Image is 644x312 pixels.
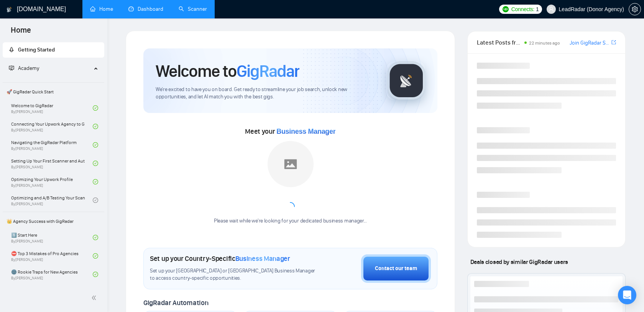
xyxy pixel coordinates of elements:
[93,197,98,203] span: check-circle
[503,6,509,12] img: upwork-logo.png
[9,47,14,52] span: rocket
[237,61,299,81] span: GigRadar
[150,267,319,282] span: Set up your [GEOGRAPHIC_DATA] or [GEOGRAPHIC_DATA] Business Manager to access country-specific op...
[387,61,426,100] img: gigradar-logo.png
[9,65,14,71] span: fund-projection-screen
[9,65,39,71] span: Academy
[3,42,104,58] li: Getting Started
[268,141,314,187] img: placeholder.png
[629,3,641,15] button: setting
[245,127,335,136] span: Meet your
[179,6,207,12] a: searchScanner
[511,5,534,13] span: Connects:
[529,40,560,46] span: 22 minutes ago
[235,254,290,263] span: Business Manager
[276,128,335,135] span: Business Manager
[128,6,163,12] a: dashboardDashboard
[93,179,98,184] span: check-circle
[629,6,641,12] span: setting
[361,254,431,283] button: Contact our team
[611,39,616,45] span: export
[618,286,636,304] div: Open Intercom Messenger
[375,264,417,273] div: Contact our team
[91,294,99,302] span: double-left
[156,61,299,81] h1: Welcome to
[11,247,93,264] a: ⛔ Top 3 Mistakes of Pro AgenciesBy[PERSON_NAME]
[570,39,610,47] a: Join GigRadar Slack Community
[93,235,98,240] span: check-circle
[611,39,616,46] a: export
[549,7,554,12] span: user
[629,6,641,12] a: setting
[143,299,208,307] span: GigRadar Automation
[11,192,93,209] a: Optimizing and A/B Testing Your Scanner for Better ResultsBy[PERSON_NAME]
[150,254,290,263] h1: Set up your Country-Specific
[11,118,93,135] a: Connecting Your Upwork Agency to GigRadarBy[PERSON_NAME]
[3,84,103,100] span: 🚀 GigRadar Quick Start
[477,38,522,47] span: Latest Posts from the GigRadar Community
[3,214,103,229] span: 👑 Agency Success with GigRadar
[18,65,39,71] span: Academy
[11,266,93,283] a: 🌚 Rookie Traps for New AgenciesBy[PERSON_NAME]
[93,124,98,129] span: check-circle
[11,100,93,116] a: Welcome to GigRadarBy[PERSON_NAME]
[93,253,98,259] span: check-circle
[93,142,98,148] span: check-circle
[93,161,98,166] span: check-circle
[11,155,93,172] a: Setting Up Your First Scanner and Auto-BidderBy[PERSON_NAME]
[156,86,375,101] span: We're excited to have you on board. Get ready to streamline your job search, unlock new opportuni...
[209,217,371,225] div: Please wait while we're looking for your dedicated business manager...
[11,173,93,190] a: Optimizing Your Upwork ProfileBy[PERSON_NAME]
[90,6,113,12] a: homeHome
[467,255,571,269] span: Deals closed by similar GigRadar users
[11,229,93,246] a: 1️⃣ Start HereBy[PERSON_NAME]
[11,136,93,153] a: Navigating the GigRadar PlatformBy[PERSON_NAME]
[18,46,55,53] span: Getting Started
[93,105,98,111] span: check-circle
[93,272,98,277] span: check-circle
[7,3,12,16] img: logo
[286,202,295,211] span: loading
[5,25,37,41] span: Home
[536,5,539,13] span: 1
